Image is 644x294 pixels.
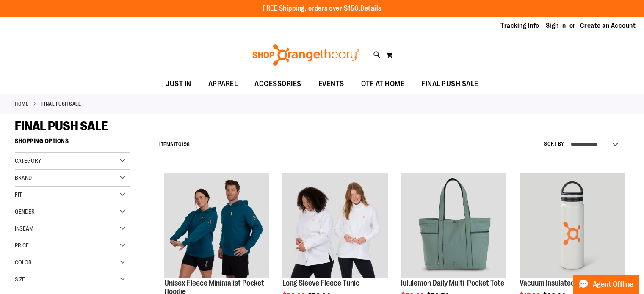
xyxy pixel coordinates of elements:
[251,44,361,66] img: Shop Orangetheory
[520,173,625,279] a: Vacuum Insulated Bottle 24 oz
[546,21,566,30] a: Sign In
[15,191,22,198] span: Fit
[15,271,130,288] div: Size
[15,242,29,249] span: Price
[15,203,130,220] div: Gender
[159,138,190,151] h2: Items to
[246,74,310,94] a: ACCESSORIES
[15,225,33,232] span: Inseam
[15,237,130,254] div: Price
[544,140,564,148] label: Sort By
[174,141,176,147] span: 1
[282,279,359,287] a: Long Sleeve Fleece Tunic
[413,74,487,93] a: FINAL PUSH SALE
[282,173,388,279] a: Product image for Fleece Long Sleeve
[353,74,413,94] a: OTF AT HOME
[361,74,405,93] span: OTF AT HOME
[15,157,41,164] span: Category
[310,74,353,94] a: EVENTS
[15,276,25,283] span: Size
[164,173,270,279] a: Unisex Fleece Minimalist Pocket Hoodie
[573,275,639,294] button: Agent Offline
[15,220,130,237] div: Inseam
[164,173,270,278] img: Unisex Fleece Minimalist Pocket Hoodie
[15,254,130,271] div: Color
[166,74,191,93] span: JUST IN
[200,74,246,94] a: APPAREL
[157,74,200,94] a: JUST IN
[421,74,478,93] span: FINAL PUSH SALE
[263,4,381,14] p: FREE Shipping, orders over $150.
[401,279,504,287] a: lululemon Daily Multi-Pocket Tote
[360,5,381,12] a: Details
[15,187,130,203] div: Fit
[208,74,238,93] span: APPAREL
[15,170,130,187] div: Brand
[282,173,388,278] img: Product image for Fleece Long Sleeve
[15,259,32,266] span: Color
[500,21,539,30] a: Tracking Info
[401,173,506,279] a: lululemon Daily Multi-Pocket Tote
[401,173,506,278] img: lululemon Daily Multi-Pocket Tote
[15,134,130,153] strong: Shopping Options
[318,74,344,93] span: EVENTS
[15,153,130,170] div: Category
[15,119,108,133] span: FINAL PUSH SALE
[182,141,190,147] span: 198
[593,280,633,289] span: Agent Offline
[580,21,636,30] a: Create an Account
[254,74,301,93] span: ACCESSORIES
[41,100,81,108] strong: FINAL PUSH SALE
[520,279,614,287] a: Vacuum Insulated Bottle 24 oz
[15,208,35,215] span: Gender
[15,100,28,108] a: Home
[520,173,625,278] img: Vacuum Insulated Bottle 24 oz
[15,174,32,181] span: Brand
